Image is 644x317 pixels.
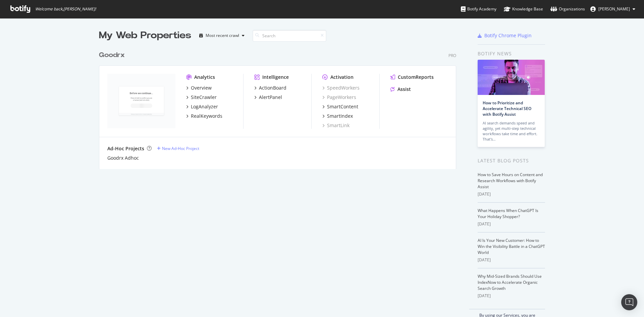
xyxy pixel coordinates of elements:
[461,6,496,12] div: Botify Academy
[107,145,144,152] div: Ad-Hoc Projects
[322,85,360,91] a: SpeedWorkers
[107,74,175,128] img: goodrx.com
[186,85,212,91] a: Overview
[191,103,218,110] div: LogAnalyzer
[483,100,531,117] a: How to Prioritize and Accelerate Technical SEO with Botify Assist
[478,237,545,255] a: AI Is Your New Customer: How to Win the Visibility Battle in a ChatGPT World
[478,293,545,299] div: [DATE]
[327,103,358,110] div: SmartContent
[621,294,637,310] div: Open Intercom Messenger
[550,6,585,12] div: Organizations
[478,208,538,219] a: What Happens When ChatGPT Is Your Holiday Shopper?
[186,113,222,119] a: RealKeywords
[35,6,96,12] span: Welcome back, [PERSON_NAME] !
[330,74,354,81] div: Activation
[259,85,286,91] div: ActionBoard
[157,146,199,151] a: New Ad-Hoc Project
[322,113,353,119] a: SmartIndex
[186,103,218,110] a: LogAnalyzer
[483,120,540,142] div: AI search demands speed and agility, yet multi-step technical workflows take time and effort. Tha...
[478,257,545,263] div: [DATE]
[478,60,545,95] img: How to Prioritize and Accelerate Technical SEO with Botify Assist
[162,146,199,151] div: New Ad-Hoc Project
[99,29,191,42] div: My Web Properties
[478,191,545,197] div: [DATE]
[390,86,411,93] a: Assist
[478,273,542,291] a: Why Mid-Sized Brands Should Use IndexNow to Accelerate Organic Search Growth
[327,113,353,119] div: SmartIndex
[191,113,222,119] div: RealKeywords
[478,50,545,57] div: Botify news
[259,94,282,101] div: AlertPanel
[398,74,434,81] div: CustomReports
[484,32,532,39] div: Botify Chrome Plugin
[504,6,543,12] div: Knowledge Base
[478,32,532,39] a: Botify Chrome Plugin
[397,86,411,93] div: Assist
[186,94,217,101] a: SiteCrawler
[107,155,139,161] a: Goodrx Adhoc
[448,53,456,58] div: Pro
[253,30,326,42] input: Search
[322,94,356,101] a: PageWorkers
[197,30,247,41] button: Most recent crawl
[254,94,282,101] a: AlertPanel
[598,6,630,12] span: Andy Li
[254,85,286,91] a: ActionBoard
[478,157,545,164] div: Latest Blog Posts
[206,34,239,38] div: Most recent crawl
[262,74,289,81] div: Intelligence
[322,122,350,129] a: SmartLink
[99,50,127,60] a: Goodrx
[99,42,462,169] div: grid
[478,172,543,190] a: How to Save Hours on Content and Research Workflows with Botify Assist
[99,50,125,60] div: Goodrx
[194,74,215,81] div: Analytics
[478,221,545,227] div: [DATE]
[390,74,434,81] a: CustomReports
[191,94,217,101] div: SiteCrawler
[191,85,212,91] div: Overview
[585,4,641,14] button: [PERSON_NAME]
[322,103,358,110] a: SmartContent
